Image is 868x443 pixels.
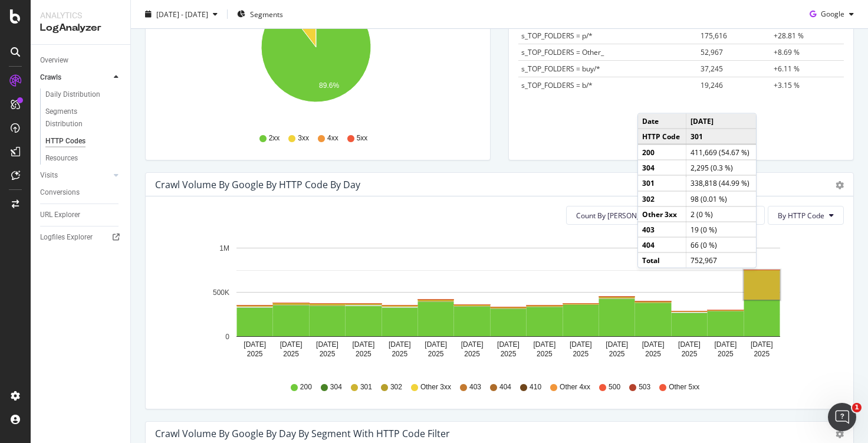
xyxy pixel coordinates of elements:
span: 19,246 [701,80,723,90]
a: Visits [40,169,110,182]
span: By HTTP Code [778,211,824,221]
text: 2025 [682,350,698,358]
text: [DATE] [570,340,592,349]
text: 500K [213,288,229,297]
span: +3.15 % [774,80,800,90]
td: 302 [638,191,686,206]
text: 2025 [645,350,661,358]
span: +6.11 % [774,64,800,74]
span: 403 [469,382,481,392]
text: 2025 [609,350,625,358]
td: 403 [638,222,686,237]
div: gear [836,181,844,189]
span: s_TOP_FOLDERS = Other_ [521,47,604,57]
text: [DATE] [280,340,303,349]
text: 2025 [537,350,553,358]
td: 752,967 [686,252,756,268]
div: Overview [40,54,68,67]
div: Resources [45,152,78,165]
td: 411,669 (54.67 %) [686,145,756,160]
button: Count By [PERSON_NAME] [566,206,682,225]
span: 304 [330,382,342,392]
span: [DATE] - [DATE] [156,9,208,19]
a: URL Explorer [40,209,122,221]
div: Daily Distribution [45,88,100,101]
a: Resources [45,152,122,165]
a: Conversions [40,186,122,199]
button: Segments [232,5,288,24]
td: Total [638,252,686,268]
text: [DATE] [461,340,484,349]
button: By HTTP Code [768,206,844,225]
text: [DATE] [497,340,520,349]
text: [DATE] [244,340,266,349]
td: [DATE] [686,113,756,129]
div: URL Explorer [40,209,80,221]
text: [DATE] [316,340,338,349]
a: Crawls [40,71,110,84]
text: 2025 [573,350,588,358]
div: HTTP Codes [45,135,86,147]
td: 404 [638,237,686,252]
button: Google [805,5,859,24]
span: 410 [530,382,541,392]
span: 52,967 [701,47,723,57]
td: 338,818 (44.99 %) [686,175,756,191]
td: 19 (0 %) [686,222,756,237]
span: Segments [250,9,283,19]
span: 4xx [327,133,338,143]
div: Visits [40,169,58,182]
a: Segments Distribution [45,106,122,130]
text: 2025 [283,350,299,358]
text: [DATE] [353,340,375,349]
text: [DATE] [642,340,665,349]
iframe: Intercom live chat [828,403,856,431]
td: 2,295 (0.3 %) [686,160,756,175]
div: Conversions [40,186,80,199]
td: 2 (0 %) [686,206,756,222]
span: s_TOP_FOLDERS = b/* [521,80,593,90]
span: 200 [300,382,312,392]
a: Overview [40,54,122,67]
span: Google [821,9,844,19]
span: 3xx [298,133,309,143]
text: 89.6% [319,81,339,90]
text: [DATE] [606,340,628,349]
div: Crawl Volume by google by HTTP Code by Day [155,179,360,191]
span: 503 [639,382,650,392]
span: +28.81 % [774,31,804,41]
text: 2025 [320,350,336,358]
span: 1 [852,403,862,412]
td: HTTP Code [638,129,686,145]
span: 301 [360,382,372,392]
div: Segments Distribution [45,106,111,130]
text: 1M [219,244,229,252]
div: gear [836,430,844,438]
text: [DATE] [678,340,701,349]
span: 5xx [357,133,368,143]
span: s_TOP_FOLDERS = buy/* [521,64,600,74]
div: Crawl Volume by google by Day by Segment with HTTP Code Filter [155,428,450,439]
span: Other 4xx [560,382,590,392]
div: Logfiles Explorer [40,231,93,244]
td: Date [638,113,686,129]
div: Analytics [40,9,121,21]
span: 404 [499,382,511,392]
td: 301 [686,129,756,145]
a: HTTP Codes [45,135,122,147]
div: LogAnalyzer [40,21,121,35]
span: Other 5xx [669,382,699,392]
td: Other 3xx [638,206,686,222]
text: [DATE] [425,340,447,349]
button: [DATE] - [DATE] [140,5,222,24]
text: 2025 [754,350,770,358]
span: Other 3xx [420,382,451,392]
div: Crawls [40,71,61,84]
text: [DATE] [534,340,556,349]
td: 98 (0.01 %) [686,191,756,206]
span: +8.69 % [774,47,800,57]
text: [DATE] [751,340,773,349]
td: 66 (0 %) [686,237,756,252]
span: 2xx [269,133,280,143]
span: s_TOP_FOLDERS = p/* [521,31,593,41]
